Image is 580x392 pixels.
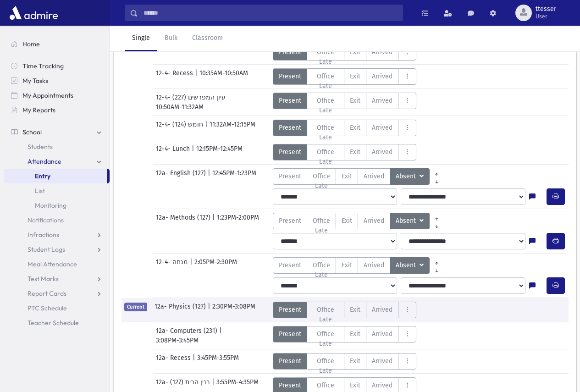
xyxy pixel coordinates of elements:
[313,305,339,324] span: Office Late
[279,123,301,133] span: Present
[156,120,205,136] span: 12-4- חומש (124)
[350,72,360,81] span: Exit
[156,257,190,274] span: 12-4- מנחה
[279,329,301,339] span: Present
[4,301,110,315] a: PTC Schedule
[372,147,392,157] span: Arrived
[210,120,255,136] span: 11:32AM-12:15PM
[197,353,239,370] span: 3:45PM-3:55PM
[208,302,212,318] span: |
[35,172,50,180] span: Entry
[4,125,110,139] a: School
[4,103,110,117] a: My Reports
[156,68,195,85] span: 12-4- Recess
[22,77,48,85] span: My Tasks
[313,147,339,166] span: Office Late
[536,13,556,20] span: User
[22,128,42,136] span: School
[4,271,110,286] a: Test Marks
[313,123,339,142] span: Office Late
[212,302,255,318] span: 2:30PM-3:08PM
[350,47,360,57] span: Exit
[4,315,110,330] a: Teacher Schedule
[273,93,417,109] div: AttTypes
[212,168,256,185] span: 12:45PM-1:23PM
[273,302,417,318] div: AttTypes
[536,6,556,13] span: ttesser
[372,356,392,366] span: Arrived
[4,154,110,169] a: Attendance
[364,216,384,226] span: Arrived
[273,44,417,61] div: AttTypes
[372,305,392,315] span: Arrived
[350,356,360,366] span: Exit
[35,187,45,195] span: List
[214,44,259,61] span: 9:52AM-10:35AM
[219,326,224,336] span: |
[273,144,417,160] div: AttTypes
[313,171,330,191] span: Office Late
[313,260,330,280] span: Office Late
[273,120,417,136] div: AttTypes
[28,245,65,254] span: Student Logs
[364,260,384,270] span: Arrived
[313,96,339,115] span: Office Late
[155,302,208,318] span: 12a- Physics (127)
[195,68,199,85] span: |
[279,356,301,366] span: Present
[273,168,444,185] div: AttTypes
[4,37,110,51] a: Home
[196,144,243,160] span: 12:15PM-12:45PM
[372,123,392,133] span: Arrived
[273,257,444,274] div: AttTypes
[313,47,339,66] span: Office Late
[4,73,110,88] a: My Tasks
[28,216,64,224] span: Notifications
[7,4,60,22] img: AdmirePro
[4,183,110,198] a: List
[4,139,110,154] a: Students
[273,353,417,370] div: AttTypes
[313,72,339,91] span: Office Late
[156,326,219,336] span: 12a- Computers (231)
[372,329,392,339] span: Arrived
[217,213,259,229] span: 1:23PM-2:00PM
[156,336,199,345] span: 3:08PM-3:45PM
[156,93,227,102] span: 12-4- עיון המפרשים (227)
[342,216,352,226] span: Exit
[279,72,301,81] span: Present
[273,326,417,342] div: AttTypes
[28,157,61,166] span: Attendance
[342,260,352,270] span: Exit
[390,257,430,274] button: Absent
[350,123,360,133] span: Exit
[124,303,147,311] span: Current
[192,144,196,160] span: |
[279,47,301,57] span: Present
[205,120,210,136] span: |
[156,213,212,229] span: 12a- Methods (127)
[157,26,185,51] a: Bulk
[396,216,418,226] span: Absent
[279,381,301,390] span: Present
[372,72,392,81] span: Arrived
[199,68,248,85] span: 10:35AM-10:50AM
[138,5,403,21] input: Search
[273,213,444,229] div: AttTypes
[35,201,66,210] span: Monitoring
[193,353,197,370] span: |
[156,102,204,112] span: 10:50AM-11:32AM
[28,304,67,312] span: PTC Schedule
[372,96,392,105] span: Arrived
[342,171,352,181] span: Exit
[4,59,110,73] a: Time Tracking
[313,216,330,235] span: Office Late
[4,198,110,213] a: Monitoring
[396,260,418,271] span: Absent
[350,329,360,339] span: Exit
[279,216,301,226] span: Present
[28,231,59,239] span: Infractions
[4,213,110,227] a: Notifications
[313,329,339,348] span: Office Late
[28,289,66,298] span: Report Cards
